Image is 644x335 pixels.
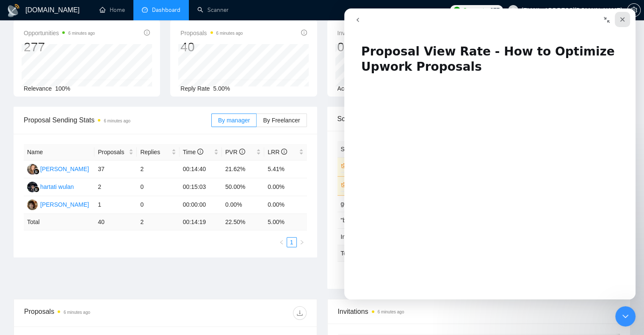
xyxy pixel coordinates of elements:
td: 0.00% [264,178,307,196]
td: 2 [137,214,179,230]
td: 37 [94,161,137,178]
span: 100% [55,85,70,92]
span: info-circle [197,149,203,155]
td: 00:00:00 [180,196,222,214]
time: 6 minutes ago [68,31,95,36]
td: 0.00% [222,196,264,214]
span: Scanner Breakdown [337,114,621,124]
button: download [293,306,307,320]
div: 40 [180,39,243,55]
td: 00:15:03 [180,178,222,196]
span: Inventory Planning Global [341,233,409,240]
span: 277 [490,6,499,15]
span: setting [627,7,640,14]
td: 5.00 % [264,214,307,230]
button: setting [627,3,641,17]
th: Proposals [94,144,137,161]
span: info-circle [239,149,245,155]
div: [PERSON_NAME] [40,200,89,209]
span: user [510,7,516,13]
span: Time [183,149,203,155]
a: CM[PERSON_NAME] [27,201,89,208]
td: 40 [94,214,137,230]
div: 0 [337,39,400,55]
td: 21.62% [222,161,264,178]
td: 0.00% [264,196,307,214]
img: gigradar-bm.png [33,169,39,174]
time: 6 minutes ago [378,310,404,314]
td: 2 [137,161,179,178]
iframe: Intercom live chat [344,8,636,299]
li: 1 [287,237,297,247]
img: h [27,182,38,192]
td: 5.41% [264,161,307,178]
span: Opportunities [24,28,95,38]
time: 6 minutes ago [64,310,90,315]
span: download [293,310,306,316]
a: homeHome [100,6,125,14]
span: Dashboard [152,6,180,14]
a: NK[PERSON_NAME] [27,165,89,172]
span: Proposal Sending Stats [24,115,211,125]
td: 50.00% [222,178,264,196]
div: [PERSON_NAME] [40,164,89,174]
iframe: Intercom live chat [615,306,636,327]
a: searchScanner [197,6,229,14]
th: Replies [137,144,179,161]
button: right [297,237,307,247]
span: info-circle [144,30,150,36]
div: hartati wulan [40,182,74,191]
span: 5.00% [213,85,230,92]
li: Previous Page [276,237,287,247]
span: LRR [268,149,287,155]
span: Scanner Name [341,146,380,152]
span: Invitations [338,306,620,317]
td: 00:14:40 [180,161,222,178]
span: Relevance [24,85,52,92]
span: info-circle [301,30,307,36]
span: go to market US [341,200,384,207]
span: By manager [218,117,250,124]
span: Proposals [98,147,127,157]
span: info-circle [281,149,287,155]
th: Name [24,144,94,161]
span: Invitations [337,28,400,38]
span: Proposals [180,28,243,38]
td: 22.50 % [222,214,264,230]
button: left [276,237,287,247]
span: PVR [225,149,245,155]
td: Total [24,214,94,230]
time: 6 minutes ago [104,119,130,123]
span: crown [341,182,347,188]
td: 1 [94,196,137,214]
a: setting [627,7,641,14]
span: Connects: [463,6,488,15]
img: CM [27,199,38,210]
span: crown [341,163,347,169]
span: Acceptance Rate [337,85,383,92]
td: 0 [137,196,179,214]
span: By Freelancer [263,117,300,124]
img: gigradar-bm.png [33,186,39,192]
span: dashboard [142,7,148,13]
td: 0 [137,178,179,196]
div: 277 [24,39,95,55]
img: upwork-logo.png [453,7,460,14]
span: left [279,240,284,245]
div: Proposals [24,306,165,320]
span: Replies [140,147,169,157]
td: 2 [94,178,137,196]
img: NK [27,164,38,174]
td: Total [337,245,403,261]
a: hhartati wulan [27,183,74,190]
td: 00:14:19 [180,214,222,230]
li: Next Page [297,237,307,247]
span: "business strategy" | product Global [341,217,434,224]
span: right [299,240,304,245]
span: Reply Rate [180,85,210,92]
img: logo [7,4,20,17]
time: 6 minutes ago [216,31,243,36]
